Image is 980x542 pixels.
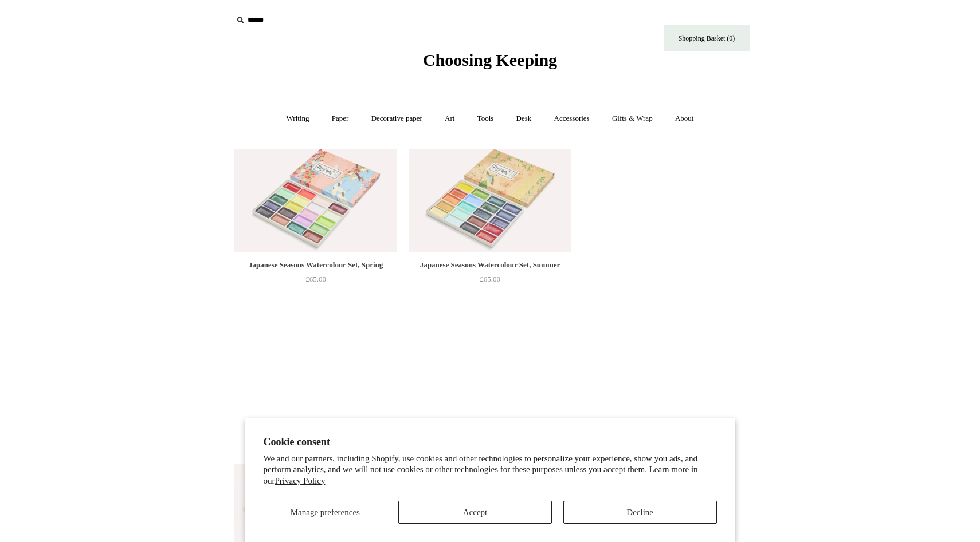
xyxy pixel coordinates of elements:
a: Gifts & Wrap [602,104,663,134]
button: Decline [563,501,717,524]
a: Japanese Seasons Watercolour Set, Summer £65.00 [409,258,571,305]
a: Japanese Seasons Watercolour Set, Spring Japanese Seasons Watercolour Set, Spring [234,149,397,252]
a: Privacy Policy [275,476,326,485]
a: Japanese Seasons Watercolour Set, Spring £65.00 [234,258,397,305]
a: Japanese Seasons Watercolour Set, Summer Japanese Seasons Watercolour Set, Summer [409,149,571,252]
button: Manage preferences [263,501,387,524]
a: Accessories [544,104,600,134]
img: Japanese Seasons Watercolour Set, Spring [234,149,397,252]
a: Art [434,104,465,134]
a: Choosing Keeping [423,60,557,68]
a: Tools [467,104,504,134]
a: Desk [506,104,542,134]
img: Japanese Seasons Watercolour Set, Summer [409,149,571,252]
a: Writing [276,104,320,134]
span: Choosing Keeping [423,50,557,69]
button: Accept [398,501,552,524]
a: Decorative paper [361,104,433,134]
span: £65.00 [305,275,326,283]
p: We and our partners, including Shopify, use cookies and other technologies to personalize your ex... [264,453,717,487]
a: Shopping Basket (0) [664,25,750,51]
div: Japanese Seasons Watercolour Set, Spring [237,258,394,272]
a: About [665,104,704,134]
span: Manage preferences [291,508,360,517]
div: Japanese Seasons Watercolour Set, Summer [411,258,569,272]
span: £65.00 [480,275,500,283]
h2: Cookie consent [264,436,717,448]
a: Paper [322,104,359,134]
